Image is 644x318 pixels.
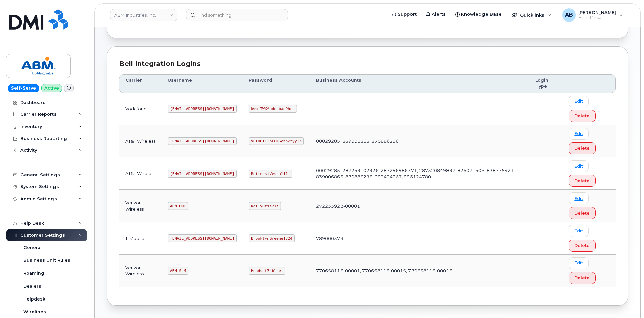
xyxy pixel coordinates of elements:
a: ABM Industries, Inc. [110,9,177,21]
code: VClOHiIJpL0NGcbnZzyy1! [249,137,304,145]
a: Alerts [421,8,451,21]
td: 770658116-00001, 770658116-00015, 770658116-00016 [310,255,529,287]
a: Knowledge Base [451,8,506,21]
code: [EMAIL_ADDRESS][DOMAIN_NAME] [168,234,237,242]
td: 00029285, 287259102926, 287296986771, 287320849897, 826071505, 838775421, 839006865, 870886296, 9... [310,157,529,190]
span: Support [398,11,417,18]
div: Quicklinks [507,8,556,22]
code: RallyOtis21! [249,202,281,210]
input: Find something... [186,9,288,21]
button: Delete [569,207,596,219]
span: Delete [574,178,590,184]
span: Alerts [432,11,446,18]
code: Headset34blue! [249,267,285,275]
td: 789000373 [310,222,529,254]
span: Delete [574,145,590,151]
span: Delete [574,210,590,216]
th: Business Accounts [310,74,529,93]
code: RottnestVespa111! [249,170,292,178]
span: AB [565,11,573,19]
span: Help Desk [578,15,616,21]
code: [EMAIL_ADDRESS][DOMAIN_NAME] [168,137,237,145]
span: Quicklinks [520,12,544,18]
button: Delete [569,175,596,187]
div: Adam Bake [558,8,628,22]
a: Support [387,8,421,21]
th: Password [243,74,310,93]
button: Delete [569,110,596,122]
code: [EMAIL_ADDRESS][DOMAIN_NAME] [168,170,237,178]
a: Edit [569,128,589,140]
th: Login Type [529,74,563,93]
div: Bell Integration Logins [119,59,616,69]
span: Knowledge Base [461,11,502,18]
button: Delete [569,240,596,252]
td: Verizon Wireless [119,190,162,222]
code: [EMAIL_ADDRESS][DOMAIN_NAME] [168,105,237,113]
td: Verizon Wireless [119,255,162,287]
code: BrooklynGreene1324 [249,234,294,242]
td: AT&T Wireless [119,157,162,190]
span: Delete [574,242,590,249]
a: Edit [569,225,589,237]
td: Vodafone [119,93,162,125]
td: AT&T Wireless [119,125,162,157]
code: ABM_DMI [168,202,188,210]
span: [PERSON_NAME] [578,10,616,15]
code: ABM_S_M [168,267,188,275]
span: Delete [574,113,590,119]
th: Username [162,74,243,93]
th: Carrier [119,74,162,93]
a: Edit [569,192,589,204]
code: kwb!TWX*udn_ban9hcu [249,105,297,113]
a: Edit [569,257,589,269]
a: Edit [569,160,589,172]
span: Delete [574,275,590,281]
td: 00029285, 839006865, 870886296 [310,125,529,157]
button: Delete [569,142,596,154]
a: Edit [569,96,589,107]
td: T-Mobile [119,222,162,254]
td: 272233922-00001 [310,190,529,222]
button: Delete [569,272,596,284]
